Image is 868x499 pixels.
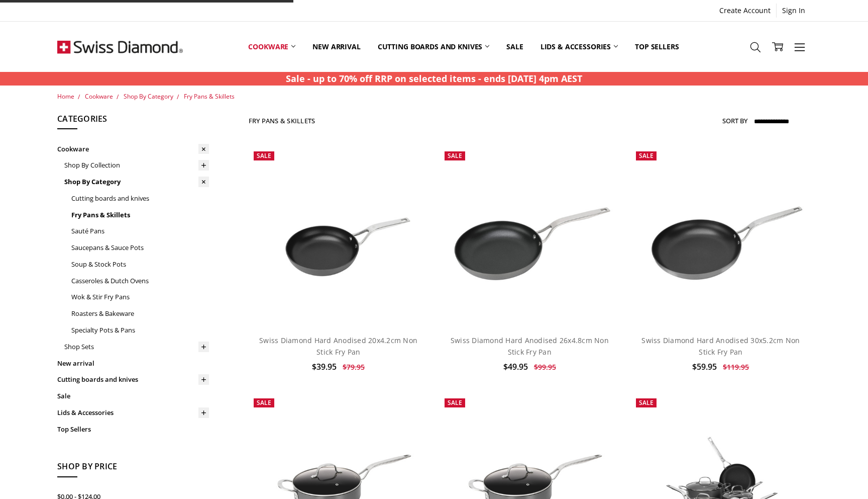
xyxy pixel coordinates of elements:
[71,256,209,273] a: Soup & Stock Pots
[343,362,365,372] span: $79.95
[641,336,800,356] a: Swiss Diamond Hard Anodised 30x5.2cm Non Stick Fry Pan
[626,24,687,69] a: Top Sellers
[286,72,582,85] strong: Sale - up to 70% off RRP on selected items - ends [DATE] 4pm AEST
[777,4,811,18] a: Sign In
[304,24,369,69] a: New arrival
[249,117,315,125] h1: Fry Pans & Skillets
[57,404,209,421] a: Lids & Accessories
[534,362,556,372] span: $99.95
[57,355,209,372] a: New arrival
[64,174,209,190] a: Shop By Category
[692,361,717,372] span: $59.95
[257,151,271,160] span: Sale
[451,336,609,356] a: Swiss Diamond Hard Anodised 26x4.8cm Non Stick Fry Pan
[57,113,209,130] h5: Categories
[57,371,209,388] a: Cutting boards and knives
[532,24,626,69] a: Lids & Accessories
[448,151,462,160] span: Sale
[85,92,113,101] a: Cookware
[312,361,337,372] span: $39.95
[71,289,209,305] a: Wok & Stir Fry Pans
[57,92,74,101] a: Home
[722,113,747,129] label: Sort By
[71,190,209,207] a: Cutting boards and knives
[71,223,209,239] a: Sauté Pans
[639,151,654,160] span: Sale
[503,361,528,372] span: $49.95
[498,24,531,69] a: Sale
[64,157,209,174] a: Shop By Collection
[64,339,209,355] a: Shop Sets
[631,177,811,297] img: Swiss Diamond Hard Anodised 30x5.2cm Non Stick Fry Pan
[249,177,428,297] img: Swiss Diamond Hard Anodised 20x4.2cm Non Stick Fry Pan
[639,398,654,407] span: Sale
[57,421,209,438] a: Top Sellers
[71,322,209,339] a: Specialty Pots & Pans
[184,92,235,101] a: Fry Pans & Skillets
[124,92,173,101] a: Shop By Category
[714,4,776,18] a: Create Account
[71,239,209,256] a: Saucepans & Sauce Pots
[71,305,209,322] a: Roasters & Bakeware
[259,336,417,356] a: Swiss Diamond Hard Anodised 20x4.2cm Non Stick Fry Pan
[71,207,209,223] a: Fry Pans & Skillets
[440,177,619,297] img: Swiss Diamond Hard Anodised 26x4.8cm Non Stick Fry Pan
[723,362,749,372] span: $119.95
[57,388,209,404] a: Sale
[57,141,209,157] a: Cookware
[240,24,304,69] a: Cookware
[71,273,209,289] a: Casseroles & Dutch Ovens
[631,146,811,326] a: Swiss Diamond Hard Anodised 30x5.2cm Non Stick Fry Pan
[57,22,183,72] img: Free Shipping On Every Order
[440,146,619,326] a: Swiss Diamond Hard Anodised 26x4.8cm Non Stick Fry Pan
[448,398,462,407] span: Sale
[57,460,209,477] h5: Shop By Price
[257,398,271,407] span: Sale
[369,24,498,69] a: Cutting boards and knives
[249,146,428,326] a: Swiss Diamond Hard Anodised 20x4.2cm Non Stick Fry Pan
